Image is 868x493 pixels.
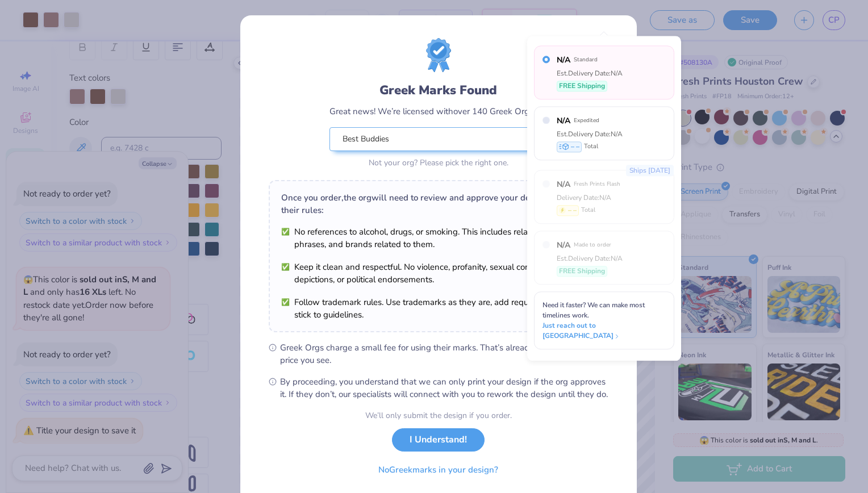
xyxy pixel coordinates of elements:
[568,205,577,215] span: – –
[365,410,512,421] div: We’ll only submit the design if you order.
[426,38,451,72] img: license-marks-badge.png
[581,206,595,215] span: Total
[542,320,666,341] span: Just reach out to [GEOGRAPHIC_DATA]
[557,129,623,139] div: Est. Delivery Date: N/A
[574,241,611,249] span: Made to order
[542,300,645,320] span: Need it faster? We can make most timelines work.
[557,68,623,78] div: Est. Delivery Date: N/A
[574,56,598,64] span: Standard
[557,193,620,203] div: Delivery Date: N/A
[280,375,608,400] span: By proceeding, you understand that we can only print your design if the org approves it. If they ...
[559,266,605,276] span: FREE Shipping
[392,428,485,452] button: I Understand!
[571,141,579,152] span: – –
[557,178,570,190] span: N/A
[574,116,599,124] span: Expedited
[559,81,605,91] span: FREE Shipping
[574,180,620,188] span: Fresh Prints Flash
[329,157,548,169] div: Not your org? Please pick the right one.
[557,253,623,264] div: Est. Delivery Date: N/A
[329,81,548,99] div: Greek Marks Found
[584,142,598,152] span: Total
[557,115,570,127] span: N/A
[557,239,570,251] span: N/A
[280,341,608,366] span: Greek Orgs charge a small fee for using their marks. That’s already factored into the price you see.
[281,225,596,250] li: No references to alcohol, drugs, or smoking. This includes related images, phrases, and brands re...
[281,191,596,216] div: Once you order, the org will need to review and approve your design. These are their rules:
[329,103,548,119] div: Great news! We’re licensed with over 140 Greek Orgs.
[281,296,596,321] li: Follow trademark rules. Use trademarks as they are, add required symbols and stick to guidelines.
[557,54,570,66] span: N/A
[369,458,508,482] button: NoGreekmarks in your design?
[281,261,596,286] li: Keep it clean and respectful. No violence, profanity, sexual content, offensive depictions, or po...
